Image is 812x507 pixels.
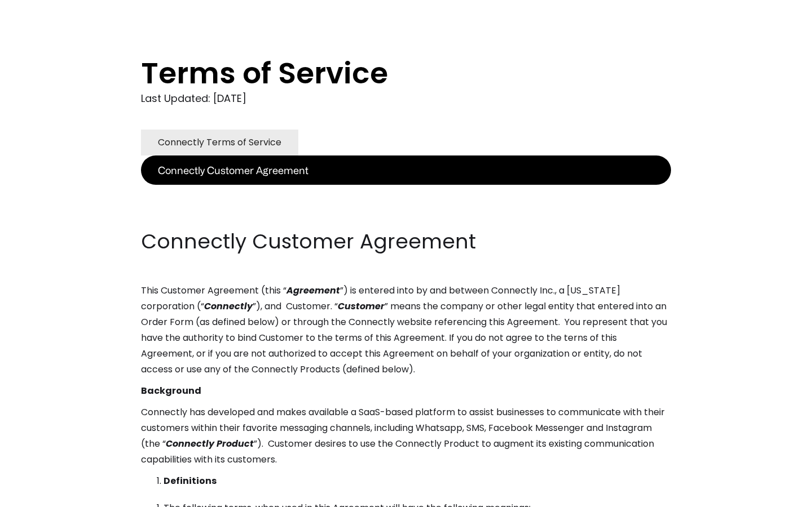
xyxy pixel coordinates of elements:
[23,487,68,503] ul: Language list
[158,162,308,178] div: Connectly Customer Agreement
[141,283,671,377] p: This Customer Agreement (this “ ”) is entered into by and between Connectly Inc., a [US_STATE] co...
[141,228,671,256] h2: Connectly Customer Agreement
[204,300,253,313] em: Connectly
[338,300,385,313] em: Customer
[141,185,671,201] p: ‍
[141,404,671,468] p: Connectly has developed and makes available a SaaS-based platform to assist businesses to communi...
[141,206,671,222] p: ‍
[141,56,626,90] h1: Terms of Service
[141,90,671,107] div: Last Updated: [DATE]
[166,437,254,450] em: Connectly Product
[286,284,340,297] em: Agreement
[164,474,217,487] strong: Definitions
[11,486,68,503] aside: Language selected: English
[158,135,281,150] div: Connectly Terms of Service
[141,384,201,397] strong: Background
